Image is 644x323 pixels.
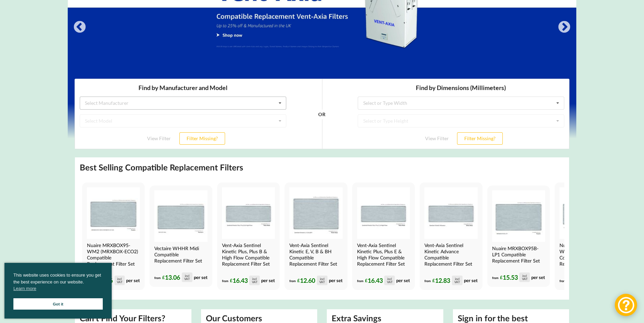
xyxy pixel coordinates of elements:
[432,276,462,285] div: 12.83
[492,276,499,280] span: from
[117,277,122,280] div: incl
[559,279,566,283] span: from
[13,272,103,294] span: This website uses cookies to ensure you get the best experience on our website.
[320,277,324,280] div: incl
[185,274,189,277] div: incl
[154,190,207,242] img: Vectaire WHHR Midi Compatible MVHR Filter Replacement Set from MVHR.shop
[424,187,477,239] img: Vent-Axia Sentinel Kinetic Advance Compatible MVHR Filter Replacement Set from MVHR.shop
[424,279,431,283] span: from
[387,277,392,280] div: incl
[194,275,208,280] span: per set
[559,242,611,267] h4: Nuaire MRXBOX95-WH1 (MRXBOX-ECO3) Compatible Replacement Filter Set
[4,263,112,319] div: cookieconsent
[357,242,409,267] h4: Vent-Axia Sentinel Kinetic Plus, Plus E & High Flow Compatible Replacement Filter Set
[80,162,243,173] h2: Best Selling Compatible Replacement Filters
[289,242,341,267] h4: Vent-Axia Sentinel Kinetic E, V, B & BH Compatible Replacement Filter Set
[455,277,459,280] div: incl
[382,54,428,66] button: Filter Missing?
[492,245,544,264] h4: Nuaire MRXBOX95B-LP1 Compatible Replacement Filter Set
[289,279,296,283] span: from
[222,279,229,283] span: from
[230,276,260,285] div: 16.43
[522,277,528,280] div: VAT
[557,21,571,34] button: Next
[396,278,410,283] span: per set
[432,277,435,285] span: £
[87,187,140,239] img: Nuaire MRXBOX95-WM2 Compatible MVHR Filter Replacement Set from MVHR.shop
[357,187,410,239] img: Vent-Axia Sentinel Kinetic Plus E & High Flow Compatible MVHR Filter Replacement Set from MVHR.shop
[387,280,392,283] div: VAT
[454,280,460,283] div: VAT
[149,186,212,287] a: Vectaire WHHR Midi Compatible MVHR Filter Replacement Set from MVHR.shop Vectaire WHHR Midi Compa...
[230,277,233,285] span: £
[357,279,364,283] span: from
[184,277,190,280] div: VAT
[420,182,482,290] a: Vent-Axia Sentinel Kinetic Advance Compatible MVHR Filter Replacement Set from MVHR.shop Vent-Axi...
[365,276,395,285] div: 16.43
[464,278,478,283] span: per set
[154,276,161,280] span: from
[82,182,145,290] a: Nuaire MRXBOX95-WM2 Compatible MVHR Filter Replacement Set from MVHR.shop Nuaire MRXBOX95-WM2 (MR...
[500,272,530,282] div: 15.53
[87,242,138,267] h4: Nuaire MRXBOX95-WM2 (MRXBOX-ECO2) Compatible Replacement Filter Set
[222,242,274,267] h4: Vent-Axia Sentinel Kinetic Plus, Plus B & High Flow Compatible Replacement Filter Set
[126,278,140,283] span: per set
[10,22,54,27] div: Select Manufacturer
[365,277,368,285] span: £
[500,274,503,281] span: £
[222,187,275,239] img: Vent-Axia Sentinel Kinetic Plus, Plus B & High Flow Compatible MVHR Filter Replacement Set from M...
[162,272,192,282] div: 13.06
[13,298,103,310] a: Got it cookie
[329,278,343,283] span: per set
[13,285,36,292] a: cookies - Learn more
[117,280,122,283] div: VAT
[559,187,612,239] img: Nuaire MRXBOX95-WH1 Compatible MVHR Filter Replacement Set from MVHR.shop
[244,36,251,71] div: OR
[555,182,617,290] a: Nuaire MRXBOX95-WH1 Compatible MVHR Filter Replacement Set from MVHR.shop Nuaire MRXBOX95-WH1 (MR...
[105,54,151,66] button: Filter Missing?
[283,5,490,13] h3: Find by Dimensions (Millimeters)
[73,21,87,34] button: Previous
[217,182,280,290] a: Vent-Axia Sentinel Kinetic Plus, Plus B & High Flow Compatible MVHR Filter Replacement Set from M...
[154,245,206,264] h4: Vectaire WHHR Midi Compatible Replacement Filter Set
[492,190,545,242] img: Nuaire MRXBOX95B-LP1 Compatible MVHR Filter Replacement Set from MVHR.shop
[424,242,476,267] h4: Vent-Axia Sentinel Kinetic Advance Compatible Replacement Filter Set
[285,182,347,290] a: Vent-Axia Sentinel Kinetic E, V, B & BH Compatible MVHR Filter Replacement Set from MVHR.shop Ven...
[531,275,545,280] span: per set
[252,277,257,280] div: incl
[522,274,527,277] div: incl
[297,277,300,285] span: £
[289,187,342,239] img: Vent-Axia Sentinel Kinetic E, V, B & BH Compatible MVHR Filter Replacement Set from MVHR.shop
[289,22,333,27] div: Select or Type Width
[487,186,550,287] a: Nuaire MRXBOX95B-LP1 Compatible MVHR Filter Replacement Set from MVHR.shop Nuaire MRXBOX95B-LP1 C...
[252,280,257,283] div: VAT
[319,280,325,283] div: VAT
[297,276,327,285] div: 12.60
[352,182,415,290] a: Vent-Axia Sentinel Kinetic Plus E & High Flow Compatible MVHR Filter Replacement Set from MVHR.sh...
[261,278,275,283] span: per set
[162,274,165,281] span: £
[5,5,212,13] h3: Find by Manufacturer and Model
